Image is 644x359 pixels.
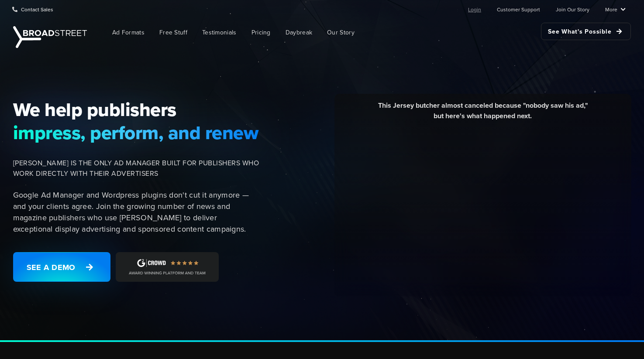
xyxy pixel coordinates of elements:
img: Broadstreet | The Ad Manager for Small Publishers [13,26,87,48]
a: See What's Possible [541,23,631,40]
a: Our Story [320,23,361,42]
a: Free Stuff [153,23,194,42]
p: Google Ad Manager and Wordpress plugins don't cut it anymore — and your clients agree. Join the g... [13,189,259,235]
span: Daybreak [286,28,312,37]
div: This Jersey butcher almost canceled because "nobody saw his ad," but here's what happened next. [341,100,625,128]
span: Ad Formats [112,28,145,37]
a: Ad Formats [106,23,151,42]
nav: Main [92,18,631,47]
a: Daybreak [279,23,319,42]
a: Join Our Story [556,0,589,18]
a: Contact Sales [12,0,53,18]
span: Free Stuff [159,28,187,37]
span: impress, perform, and renew [13,121,259,144]
span: Our Story [327,28,355,37]
span: [PERSON_NAME] IS THE ONLY AD MANAGER BUILT FOR PUBLISHERS WHO WORK DIRECTLY WITH THEIR ADVERTISERS [13,158,259,179]
a: Pricing [245,23,277,42]
a: More [605,0,626,18]
a: See a Demo [13,252,110,282]
span: Testimonials [202,28,237,37]
span: We help publishers [13,98,259,121]
a: Testimonials [196,23,243,42]
iframe: YouTube video player [341,128,625,287]
span: Pricing [251,28,271,37]
a: Login [468,0,481,18]
a: Customer Support [497,0,540,18]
